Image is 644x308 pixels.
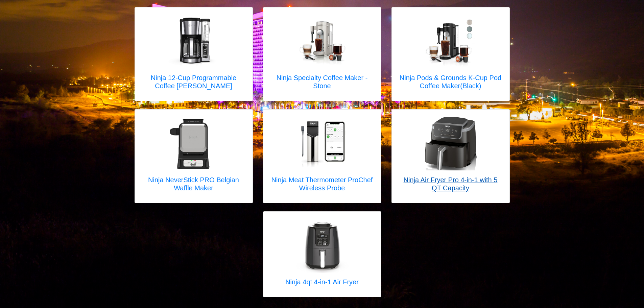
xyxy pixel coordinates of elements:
[295,218,349,273] img: Ninja 4qt 4-in-1 Air Fryer
[399,74,503,90] h5: Ninja Pods & Grounds K-Cup Pod Coffee Maker(Black)
[142,116,246,196] a: Ninja NeverStick PRO Belgian Waffle Maker Ninja NeverStick PRO Belgian Waffle Maker
[295,116,349,170] img: Ninja Meat Thermometer ProChef Wireless Probe
[270,176,374,192] h5: Ninja Meat Thermometer ProChef Wireless Probe
[399,14,503,94] a: Ninja Pods & Grounds K-Cup Pod Coffee Maker(Black) Ninja Pods & Grounds K-Cup Pod Coffee Maker(Bl...
[167,116,221,170] img: Ninja NeverStick PRO Belgian Waffle Maker
[424,14,478,68] img: Ninja Pods & Grounds K-Cup Pod Coffee Maker(Black)
[142,14,246,94] a: Ninja 12-Cup Programmable Coffee Brewer Ninja 12-Cup Programmable Coffee [PERSON_NAME]
[295,14,349,68] img: Ninja Specialty Coffee Maker - Stone
[399,116,503,196] a: Ninja Air Fryer Pro 4-in-1 with 5 QT Capacity Ninja Air Fryer Pro 4-in-1 with 5 QT Capacity
[285,218,359,290] a: Ninja 4qt 4-in-1 Air Fryer Ninja 4qt 4-in-1 Air Fryer
[270,14,374,94] a: Ninja Specialty Coffee Maker - Stone Ninja Specialty Coffee Maker - Stone
[399,176,503,192] h5: Ninja Air Fryer Pro 4-in-1 with 5 QT Capacity
[424,116,478,170] img: Ninja Air Fryer Pro 4-in-1 with 5 QT Capacity
[142,74,246,90] h5: Ninja 12-Cup Programmable Coffee [PERSON_NAME]
[270,74,374,90] h5: Ninja Specialty Coffee Maker - Stone
[270,116,374,196] a: Ninja Meat Thermometer ProChef Wireless Probe Ninja Meat Thermometer ProChef Wireless Probe
[285,278,359,286] h5: Ninja 4qt 4-in-1 Air Fryer
[167,14,221,68] img: Ninja 12-Cup Programmable Coffee Brewer
[142,176,246,192] h5: Ninja NeverStick PRO Belgian Waffle Maker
